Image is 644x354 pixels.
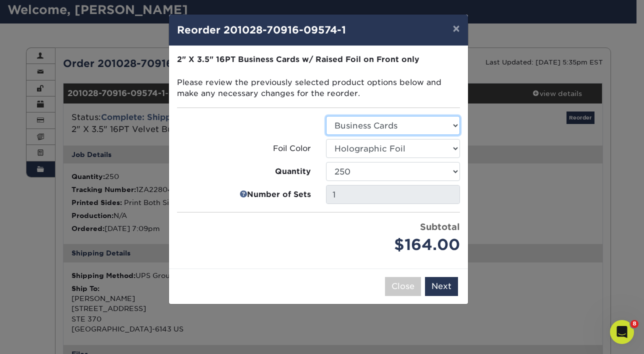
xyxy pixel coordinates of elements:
strong: 2" X 3.5" 16PT Business Cards w/ Raised Foil on Front only [177,54,419,64]
strong: Quantity [275,166,311,177]
p: Please review the previously selected product options below and make any necessary changes for th... [177,54,460,99]
div: $164.00 [326,233,460,256]
button: × [444,14,467,42]
button: Next [425,277,458,296]
iframe: Intercom live chat [610,320,634,344]
span: 8 [630,320,638,328]
strong: Number of Sets [247,189,311,200]
h4: Reorder 201028-70916-09574-1 [177,22,460,37]
button: Close [385,277,421,296]
strong: Subtotal [420,221,460,232]
label: Foil Color [177,143,311,154]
